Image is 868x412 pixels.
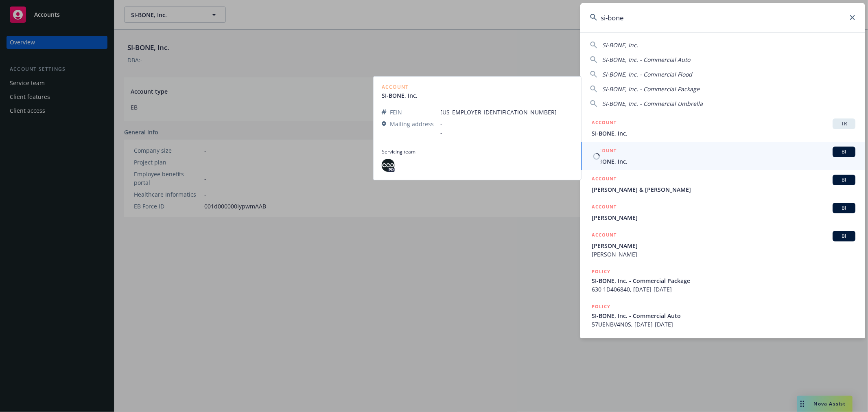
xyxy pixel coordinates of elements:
span: 630 1D406840, [DATE]-[DATE] [592,285,855,294]
a: ACCOUNTBI[PERSON_NAME][PERSON_NAME] [580,226,865,263]
span: SI-BONE, Inc. - Commercial Flood [602,70,692,78]
span: TR [836,120,852,127]
h5: ACCOUNT [592,231,617,241]
a: POLICYSI-BONE, Inc. - Commercial Package630 1D406840, [DATE]-[DATE] [580,263,865,298]
a: ACCOUNTBI[PERSON_NAME] & [PERSON_NAME] [580,170,865,198]
h5: ACCOUNT [592,118,617,128]
h5: ACCOUNT [592,147,617,156]
span: SI-BONE, Inc. - Commercial Auto [602,56,690,64]
span: SI-BONE, Inc. - Commercial Package [602,85,700,93]
h5: ACCOUNT [592,203,617,213]
h5: ACCOUNT [592,175,617,184]
span: [PERSON_NAME] & [PERSON_NAME] [592,185,855,194]
span: BI [836,176,852,184]
a: ACCOUNTBISI-BONE, Inc. [580,142,865,170]
h5: POLICY [592,302,610,311]
span: SI-BONE, Inc. [592,157,855,166]
input: Search... [580,3,865,32]
span: SI-BONE, Inc. [592,129,855,138]
span: 57UENBV4N0S, [DATE]-[DATE] [592,320,855,329]
span: BI [836,204,852,212]
span: [PERSON_NAME] [592,213,855,222]
a: ACCOUNTTRSI-BONE, Inc. [580,114,865,142]
a: POLICYSI-BONE, Inc. - Commercial Auto57UENBV4N0S, [DATE]-[DATE] [580,298,865,333]
h5: POLICY [592,337,610,346]
a: POLICY [580,333,865,368]
span: SI-BONE, Inc. - Commercial Umbrella [602,100,703,107]
span: SI-BONE, Inc. - Commercial Auto [592,311,855,320]
a: ACCOUNTBI[PERSON_NAME] [580,198,865,226]
span: SI-BONE, Inc. [602,41,638,49]
span: [PERSON_NAME] [592,250,855,259]
span: BI [836,232,852,240]
span: BI [836,148,852,156]
span: SI-BONE, Inc. - Commercial Package [592,276,855,285]
span: [PERSON_NAME] [592,241,855,250]
h5: POLICY [592,267,610,276]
